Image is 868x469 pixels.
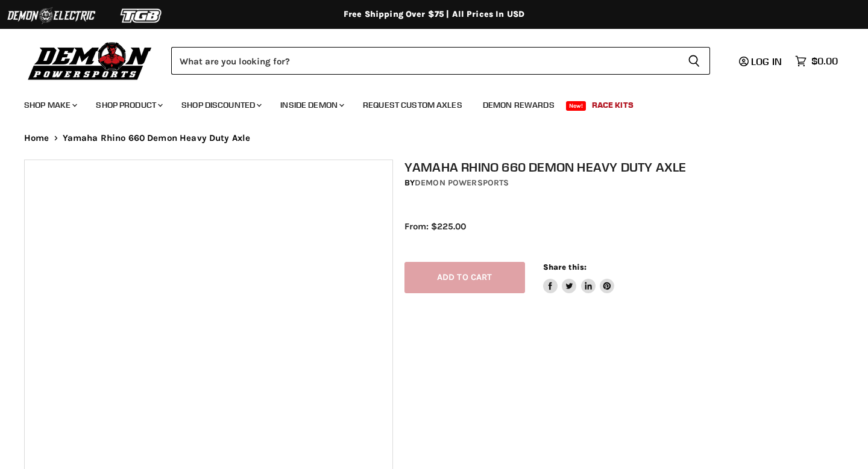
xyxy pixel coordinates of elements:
span: From: $225.00 [404,221,466,232]
img: TGB Logo 2 [96,4,187,27]
input: Search [171,47,678,75]
a: Demon Rewards [474,93,564,117]
a: Shop Discounted [172,93,269,117]
a: Inside Demon [271,93,351,117]
form: Product [171,47,710,75]
button: Search [678,47,710,75]
h1: Yamaha Rhino 660 Demon Heavy Duty Axle [404,160,855,175]
div: by [404,176,855,190]
a: Request Custom Axles [354,93,471,117]
aside: Share this: [543,262,615,294]
a: Home [24,133,49,143]
a: Log in [734,56,789,67]
span: New! [566,101,587,111]
img: Demon Powersports [24,39,156,82]
span: Yamaha Rhino 660 Demon Heavy Duty Axle [63,133,251,143]
a: $0.00 [789,52,844,70]
a: Shop Make [15,93,84,117]
ul: Main menu [15,88,835,117]
img: Demon Electric Logo 2 [6,4,96,27]
a: Demon Powersports [415,178,509,188]
span: Log in [751,55,782,67]
span: Share this: [543,262,587,272]
span: $0.00 [811,55,838,67]
a: Shop Product [87,93,170,117]
a: Race Kits [583,93,643,117]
